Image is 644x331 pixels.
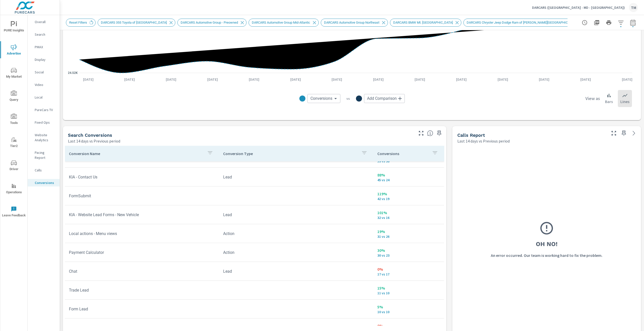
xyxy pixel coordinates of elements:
p: 88% [377,172,440,178]
div: nav menu [0,15,27,223]
p: Bars [605,99,613,105]
div: PMAX [28,43,60,51]
div: Overall [28,18,60,26]
p: [DATE] [577,77,594,82]
div: DARCARS 355 Toyota of [GEOGRAPHIC_DATA] [98,19,175,27]
div: Conversions [28,179,60,186]
span: PURE Insights [2,21,26,33]
h5: Calls Report [457,132,485,138]
p: [DATE] [204,77,221,82]
p: PMAX [35,44,56,50]
p: [DATE] [245,77,263,82]
div: TM [629,3,638,12]
span: Leave Feedback [2,206,26,218]
td: Action [219,246,373,259]
td: Form Lead [65,303,219,315]
p: Conversion Type [223,151,357,156]
p: 0% [377,266,440,272]
div: Conversions [307,94,340,103]
text: 24.52K [68,71,78,75]
div: Reset Filters [66,19,96,27]
p: [DATE] [618,77,636,82]
p: [DATE] [370,77,387,82]
span: DARCARS Automotive Group Mid-Atlantic [249,21,313,24]
p: [DATE] [121,77,138,82]
span: Query [2,90,26,103]
div: Fixed Ops [28,119,60,126]
span: DARCARS BMW Mt. [GEOGRAPHIC_DATA] [390,21,456,24]
td: Lead [219,208,373,221]
p: Social [35,70,56,75]
td: Lead [219,265,373,278]
p: Last 14 days vs Previous period [457,138,510,144]
td: Payment Calculator [65,246,219,259]
div: Display [28,56,60,63]
p: Last 14 days vs Previous period [68,138,120,144]
div: DARCARS Automotive Group Mid-Atlantic [249,19,319,27]
span: Save this to your personalized report [620,129,628,137]
p: Pacing Report [35,150,56,160]
p: 32 vs 16 [377,216,440,220]
div: DARCARS BMW Mt. [GEOGRAPHIC_DATA] [390,19,461,27]
td: KIA - Website Lead Forms - New Vehicle [65,208,219,221]
span: DARCARS 355 Toyota of [GEOGRAPHIC_DATA] [98,21,170,24]
div: Video [28,81,60,88]
span: Add Comparison [367,96,397,101]
td: Lead [219,171,373,183]
p: [DATE] [79,77,97,82]
span: DARCARS Automotive Group Northeast [321,21,382,24]
p: 5% [377,304,440,310]
p: 19% [377,228,440,234]
p: 17 vs 17 [377,272,440,276]
span: Driver [2,160,26,172]
p: 45 vs 24 [377,178,440,182]
p: Overall [35,19,56,24]
span: DARCARS Chrysler Jeep Dodge Ram of [PERSON_NAME][GEOGRAPHIC_DATA] [464,21,581,24]
div: Search [28,31,60,38]
p: vs [340,96,356,101]
p: 31 vs 26 [377,234,440,239]
div: Social [28,68,60,76]
p: Fixed Ops [35,120,56,125]
td: Chat [65,265,219,278]
p: 101% [377,210,440,216]
p: Conversions [35,180,56,185]
p: PureCars TV [35,107,56,112]
p: Website Analytics [35,132,56,143]
p: Lines [620,99,629,105]
span: Advertise [2,44,26,57]
p: An error occurred. Our team is working hard to fix the problem. [491,252,602,258]
span: DARCARS Automotive Group - Preowned [178,21,241,24]
button: "Export Report to PDF" [592,18,602,28]
div: Calls [28,166,60,174]
td: FormSubmit [65,190,219,202]
div: DARCARS Automotive Group Northeast [321,19,388,27]
div: DARCARS Automotive Group - Preowned [177,19,247,27]
p: 15% [377,285,440,291]
span: Reset Filters [66,21,90,24]
div: Pacing Report [28,149,60,161]
h5: Search Conversions [68,132,112,138]
div: DARCARS Chrysler Jeep Dodge Ram of [PERSON_NAME][GEOGRAPHIC_DATA] [463,19,586,27]
p: DARCARS ([GEOGRAPHIC_DATA] - MD - [GEOGRAPHIC_DATA]) [532,5,625,10]
p: Search [35,32,56,37]
p: Conversions [377,151,428,156]
p: Local [35,95,56,100]
p: 0% [377,323,440,329]
span: My Market [2,67,26,80]
p: Display [35,57,56,62]
button: Print Report [604,18,614,28]
td: Action [219,227,373,240]
div: Website Analytics [28,131,60,144]
button: Make Fullscreen [610,129,618,137]
div: PureCars TV [28,106,60,114]
p: 30 vs 23 [377,253,440,257]
p: [DATE] [494,77,512,82]
td: KIA - Contact Us [65,171,219,183]
h6: View as [585,96,600,101]
p: Calls [35,168,56,173]
p: [DATE] [328,77,346,82]
button: Select Date Range [628,18,638,28]
span: Save this to your personalized report [435,129,443,137]
p: 30% [377,247,440,253]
